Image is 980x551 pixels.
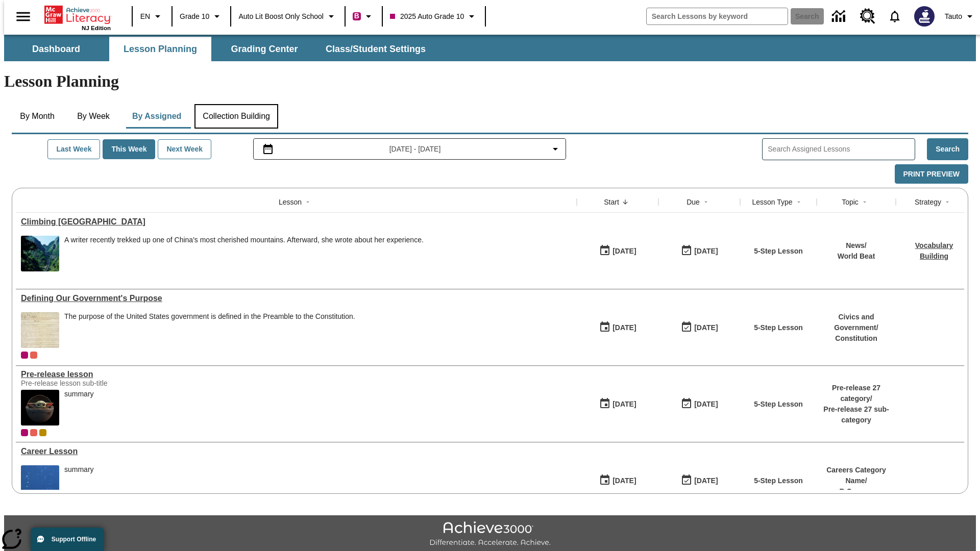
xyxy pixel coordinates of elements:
div: Pre-release lesson [21,370,572,379]
button: 01/25/26: Last day the lesson can be accessed [677,394,721,414]
p: World Beat [838,251,875,262]
div: The purpose of the United States government is defined in the Preamble to the Constitution. [64,312,355,321]
button: Sort [700,196,712,208]
img: fish [21,465,59,501]
span: [DATE] - [DATE] [389,144,441,155]
button: By Week [68,104,119,129]
a: Career Lesson, Lessons [21,447,572,456]
div: Current Class [21,429,28,436]
div: Career Lesson [21,447,572,456]
button: Select a new avatar [908,3,941,30]
p: Constitution [822,333,891,344]
div: A writer recently trekked up one of China's most cherished mountains. Afterward, she wrote about ... [64,236,424,244]
button: 07/22/25: First time the lesson was available [596,241,640,261]
h1: Lesson Planning [4,72,976,91]
div: OL 2025 Auto Grade 11 [30,352,37,359]
button: Next Week [158,139,211,159]
button: Dashboard [5,37,107,61]
a: Defining Our Government's Purpose, Lessons [21,294,572,303]
button: Sort [619,196,631,208]
button: Open side menu [8,2,38,32]
img: hero alt text [21,390,59,425]
a: Data Center [826,3,854,31]
button: 03/31/26: Last day the lesson can be accessed [677,318,721,337]
button: Sort [941,196,953,208]
span: Auto Lit Boost only School [238,11,324,22]
p: 5-Step Lesson [754,246,803,257]
span: NJ Edition [82,25,111,31]
button: Class/Student Settings [317,37,434,61]
span: A writer recently trekked up one of China's most cherished mountains. Afterward, she wrote about ... [64,236,424,271]
p: Pre-release 27 category / [822,383,891,404]
div: Defining Our Government's Purpose [21,294,572,303]
span: EN [140,11,150,22]
div: [DATE] [694,321,718,334]
div: summary [64,390,94,398]
button: Support Offline [31,528,104,551]
div: Current Class [21,352,28,359]
span: summary [64,465,94,501]
button: Language: EN, Select a language [136,7,168,26]
div: Lesson Type [752,197,792,207]
div: OL 2025 Auto Grade 11 [30,429,37,436]
div: Home [44,4,111,31]
div: [DATE] [694,398,718,411]
div: [DATE] [612,245,636,258]
div: SubNavbar [4,37,435,61]
a: Pre-release lesson, Lessons [21,370,572,379]
div: Topic [842,197,859,207]
p: Careers Category Name / [822,465,891,486]
button: Last Week [47,139,100,159]
p: 5-Step Lesson [754,399,803,410]
div: Climbing Mount Tai [21,217,572,227]
button: Lesson Planning [109,37,211,61]
img: Avatar [914,6,935,27]
div: SubNavbar [4,35,976,61]
button: 06/30/26: Last day the lesson can be accessed [677,241,721,261]
button: By Assigned [124,104,189,129]
div: Strategy [915,197,941,207]
button: Grading Center [213,37,315,61]
a: Climbing Mount Tai, Lessons [21,217,572,227]
div: Due [687,197,700,207]
div: summary [64,465,94,474]
button: Search [927,138,968,160]
div: [DATE] [612,321,636,334]
p: B Careers [822,486,891,497]
span: 2025 Auto Grade 10 [390,11,464,22]
button: Class: 2025 Auto Grade 10, Select your class [386,7,482,26]
div: [DATE] [612,474,636,487]
div: summary [64,390,94,425]
button: Sort [859,196,871,208]
div: [DATE] [612,398,636,411]
div: Pre-release lesson sub-title [21,379,174,387]
svg: Collapse Date Range Filter [549,143,561,155]
button: Profile/Settings [941,7,980,26]
span: B [354,10,359,22]
div: [DATE] [694,245,718,258]
div: [DATE] [694,474,718,487]
button: Boost Class color is violet red. Change class color [349,7,379,26]
div: Start [604,197,619,207]
button: Select the date range menu item [258,143,562,155]
button: By Month [12,104,63,129]
div: The purpose of the United States government is defined in the Preamble to the Constitution. [64,312,355,348]
button: Sort [302,196,314,208]
img: Achieve3000 Differentiate Accelerate Achieve [429,521,551,547]
img: This historic document written in calligraphic script on aged parchment, is the Preamble of the C... [21,312,59,348]
button: This Week [103,139,155,159]
a: Vocabulary Building [915,241,953,260]
button: 01/13/25: First time the lesson was available [596,471,640,490]
input: search field [647,8,788,24]
p: 5-Step Lesson [754,322,803,333]
button: Sort [793,196,805,208]
span: New 2025 class [39,429,46,436]
span: Grade 10 [180,11,209,22]
a: Resource Center, Will open in new tab [854,3,881,30]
